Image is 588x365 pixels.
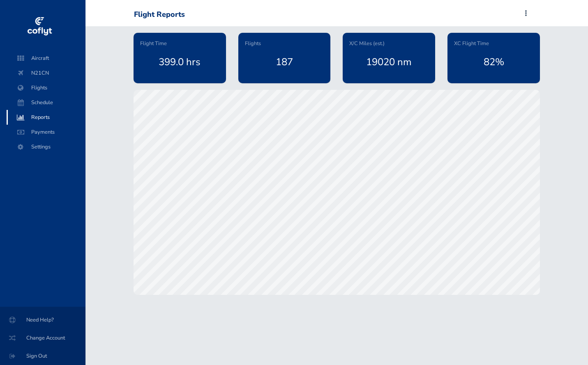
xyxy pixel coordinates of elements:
div: 399.0 hrs [140,48,219,76]
span: Settings [15,139,77,154]
span: Flights [15,80,77,95]
span: N21CN [15,66,77,80]
span: Change Account [10,331,76,345]
span: XC Flight Time [454,39,489,48]
span: Aircraft [15,51,77,66]
span: Need Help? [10,313,76,327]
div: 82% [454,48,533,76]
span: X/C Miles (est.) [349,39,385,48]
div: 187 [245,48,324,76]
span: Sign Out [10,349,76,363]
span: Schedule [15,95,77,110]
div: 19020 nm [349,48,429,76]
span: Flights [245,39,261,48]
img: coflyt logo [26,14,53,39]
div: Flight Reports [134,10,185,19]
span: Flight Time [140,39,167,48]
span: Payments [15,125,77,139]
canvas: Map [134,90,540,295]
span: Reports [15,110,77,125]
